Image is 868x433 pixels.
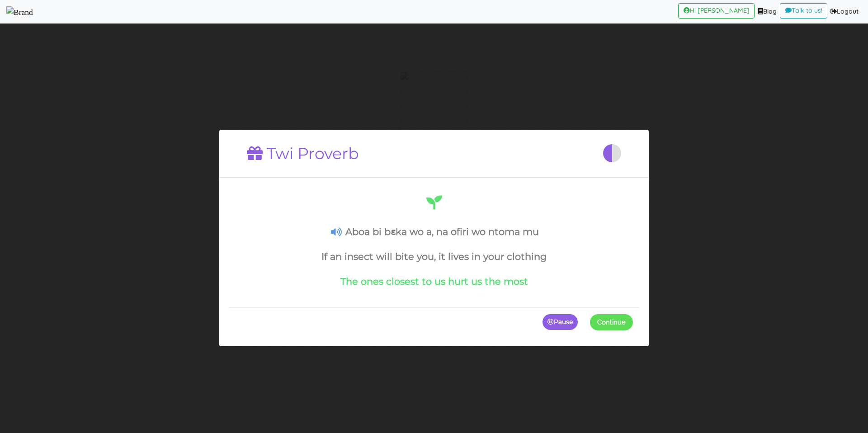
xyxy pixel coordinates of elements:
a: Hi [PERSON_NAME] [678,3,755,19]
span: Continue [597,318,626,326]
h4: Aboa bi bɛka wo a, na ofiri wo ntoma mu [235,226,633,237]
a: Blog [755,3,780,20]
a: Logout [827,3,862,20]
button: Pause [542,314,578,330]
h4: If an insect will bite you, it lives in your clothing [235,251,633,263]
h4: The ones closest to us hurt us the most [235,276,633,287]
button: Continue [590,314,633,330]
a: Talk to us! [780,3,827,19]
h1: Twi Proverb [247,144,359,163]
img: Select Course Page [6,6,33,18]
